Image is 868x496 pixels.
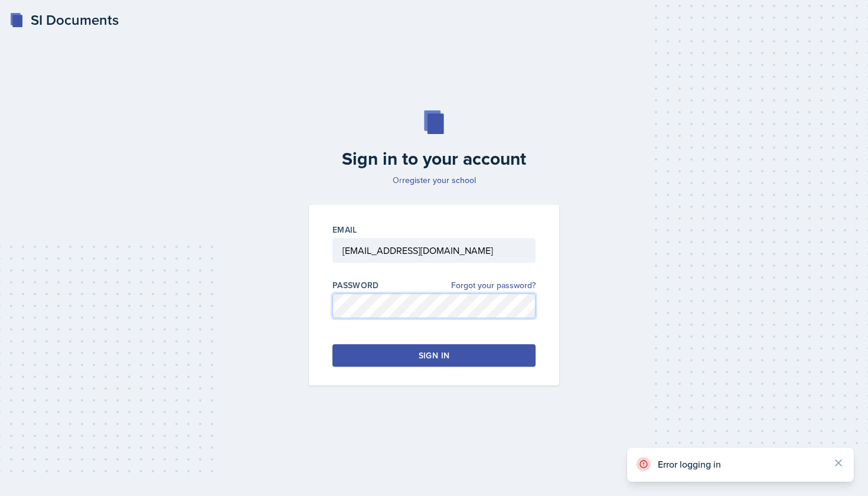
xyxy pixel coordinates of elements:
[332,279,379,291] label: Password
[658,458,823,470] p: Error logging in
[419,350,449,361] div: Sign in
[332,238,536,263] input: Email
[302,148,566,169] h2: Sign in to your account
[9,9,119,31] a: SI Documents
[332,344,536,367] button: Sign in
[302,174,566,186] p: Or
[402,174,476,186] a: register your school
[451,279,536,292] a: Forgot your password?
[332,224,357,236] label: Email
